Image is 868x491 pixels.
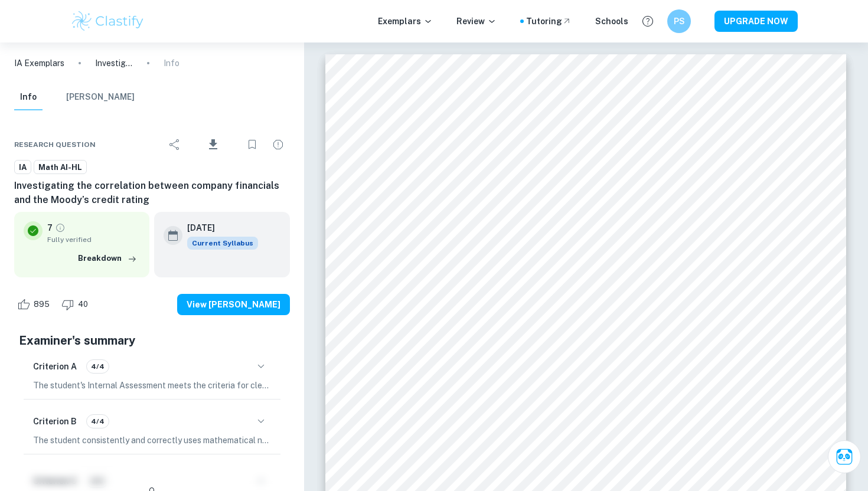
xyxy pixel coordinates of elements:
div: Bookmark [240,133,264,156]
button: Ask Clai [828,440,861,473]
div: Like [14,295,56,314]
span: Math AI-HL [34,162,86,174]
h5: Examiner's summary [19,332,285,349]
a: IA Exemplars [14,57,64,70]
span: 4/4 [87,361,109,372]
p: 7 [47,221,53,234]
button: PS [667,9,691,33]
a: IA [14,160,31,175]
a: Math AI-HL [34,160,87,175]
button: Breakdown [75,250,140,267]
p: Review [456,15,497,28]
span: 40 [71,299,94,310]
div: Dislike [58,295,94,314]
button: Help and Feedback [638,11,658,31]
span: Research question [14,139,96,150]
p: The student's Internal Assessment meets the criteria for clear structure and ease of understandin... [33,379,271,392]
div: Download [189,129,238,160]
a: Schools [595,15,628,28]
button: View [PERSON_NAME] [177,294,290,315]
h6: [DATE] [187,221,249,234]
button: [PERSON_NAME] [66,84,135,110]
span: IA [15,162,31,174]
h6: Investigating the correlation between company financials and the Moody’s credit rating [14,179,290,207]
div: This exemplar is based on the current syllabus. Feel free to refer to it for inspiration/ideas wh... [187,237,258,250]
span: Fully verified [47,234,140,245]
p: The student consistently and correctly uses mathematical notation, symbols, and terminology. Comp... [33,434,271,447]
a: Tutoring [526,15,572,28]
h6: Criterion B [33,415,77,428]
h6: Criterion A [33,360,77,373]
button: UPGRADE NOW [714,11,798,32]
p: Investigating the correlation between company financials and the Moody’s credit rating [95,57,133,70]
div: Share [163,133,187,156]
span: Current Syllabus [187,237,258,250]
h6: PS [673,15,686,28]
p: Exemplars [378,15,433,28]
p: Info [164,57,180,70]
span: 4/4 [87,416,109,427]
a: Grade fully verified [55,222,66,233]
img: Clastify logo [70,9,145,33]
span: 895 [27,299,56,310]
button: Info [14,84,43,110]
div: Report issue [266,133,290,156]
